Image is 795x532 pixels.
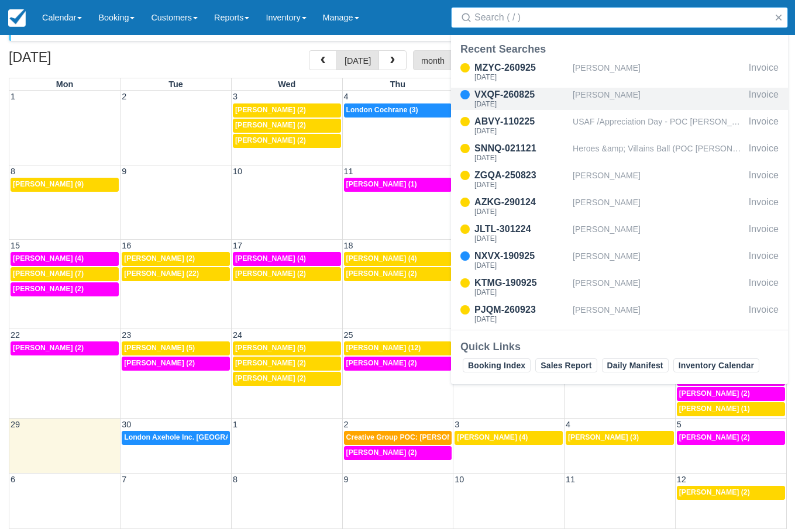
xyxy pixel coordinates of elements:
[474,289,568,296] div: [DATE]
[235,106,306,114] span: [PERSON_NAME] (2)
[233,267,341,281] a: [PERSON_NAME] (2)
[390,80,405,89] span: Thu
[233,119,341,133] a: [PERSON_NAME] (2)
[451,222,788,244] a: JLTL-301224[DATE][PERSON_NAME]Invoice
[676,475,687,484] span: 12
[122,357,230,371] a: [PERSON_NAME] (2)
[344,341,452,355] a: [PERSON_NAME] (12)
[346,344,421,352] span: [PERSON_NAME] (12)
[121,241,132,250] span: 16
[451,88,788,110] a: VXQF-260825[DATE][PERSON_NAME]Invoice
[573,249,744,271] div: [PERSON_NAME]
[602,358,669,372] a: Daily Manifest
[344,103,452,118] a: London Cochrane (3)
[346,180,417,188] span: [PERSON_NAME] (1)
[11,282,119,296] a: [PERSON_NAME] (2)
[566,431,674,445] a: [PERSON_NAME] (3)
[677,486,785,500] a: [PERSON_NAME] (2)
[474,7,769,28] input: Search ( / )
[343,475,350,484] span: 9
[573,195,744,217] div: [PERSON_NAME]
[9,167,16,176] span: 8
[344,357,452,371] a: [PERSON_NAME] (2)
[474,262,568,269] div: [DATE]
[474,74,568,81] div: [DATE]
[124,254,195,262] span: [PERSON_NAME] (2)
[451,141,788,164] a: SNNQ-021121[DATE]Heroes &amp; Villains Ball (POC [PERSON_NAME])Invoice
[474,181,568,188] div: [DATE]
[124,433,283,441] span: London Axehole Inc. [GEOGRAPHIC_DATA] (3)
[235,121,306,129] span: [PERSON_NAME] (2)
[749,195,779,217] div: Invoice
[344,252,452,266] a: [PERSON_NAME] (4)
[474,141,568,156] div: SNNQ-021121
[9,420,21,429] span: 29
[474,195,568,209] div: AZKG-290124
[679,405,750,413] span: [PERSON_NAME] (1)
[451,115,788,137] a: ABVY-110225[DATE]USAF /Appreciation Day - POC [PERSON_NAME]Invoice
[122,267,230,281] a: [PERSON_NAME] (22)
[474,208,568,215] div: [DATE]
[343,92,350,101] span: 4
[474,88,568,102] div: VXQF-260825
[565,475,576,484] span: 11
[677,387,785,401] a: [PERSON_NAME] (2)
[749,88,779,110] div: Invoice
[573,141,744,164] div: Heroes &amp; Villains Ball (POC [PERSON_NAME])
[346,433,491,441] span: Creative Group POC: [PERSON_NAME] (4)
[232,92,239,101] span: 3
[121,475,128,484] span: 7
[749,249,779,271] div: Invoice
[344,446,452,460] a: [PERSON_NAME] (2)
[463,358,531,372] a: Booking Index
[121,330,132,340] span: 23
[568,433,639,441] span: [PERSON_NAME] (3)
[474,61,568,75] div: MZYC-260925
[749,115,779,137] div: Invoice
[451,249,788,271] a: NXVX-190925[DATE][PERSON_NAME]Invoice
[474,168,568,182] div: ZGQA-250823
[233,341,341,355] a: [PERSON_NAME] (5)
[451,303,788,325] a: PJQM-260923[DATE][PERSON_NAME]Invoice
[346,359,417,367] span: [PERSON_NAME] (2)
[749,61,779,83] div: Invoice
[11,178,119,192] a: [PERSON_NAME] (9)
[451,168,788,191] a: ZGQA-250823[DATE][PERSON_NAME]Invoice
[573,168,744,191] div: [PERSON_NAME]
[122,341,230,355] a: [PERSON_NAME] (5)
[413,50,453,70] button: month
[346,448,417,457] span: [PERSON_NAME] (2)
[233,357,341,371] a: [PERSON_NAME] (2)
[124,344,195,352] span: [PERSON_NAME] (5)
[474,249,568,263] div: NXVX-190925
[235,344,306,352] span: [PERSON_NAME] (5)
[749,303,779,325] div: Invoice
[232,330,243,340] span: 24
[232,167,243,176] span: 10
[343,241,355,250] span: 18
[749,141,779,164] div: Invoice
[336,50,379,70] button: [DATE]
[343,167,355,176] span: 11
[56,80,74,89] span: Mon
[474,101,568,108] div: [DATE]
[168,80,183,89] span: Tue
[235,136,306,144] span: [PERSON_NAME] (2)
[278,80,295,89] span: Wed
[460,42,779,56] div: Recent Searches
[677,431,785,445] a: [PERSON_NAME] (2)
[573,115,744,137] div: USAF /Appreciation Day - POC [PERSON_NAME]
[455,431,563,445] a: [PERSON_NAME] (4)
[11,267,119,281] a: [PERSON_NAME] (7)
[235,254,306,262] span: [PERSON_NAME] (4)
[343,420,350,429] span: 2
[124,270,199,278] span: [PERSON_NAME] (22)
[124,359,195,367] span: [PERSON_NAME] (2)
[232,475,239,484] span: 8
[749,222,779,244] div: Invoice
[535,358,597,372] a: Sales Report
[13,344,84,352] span: [PERSON_NAME] (2)
[573,276,744,298] div: [PERSON_NAME]
[233,252,341,266] a: [PERSON_NAME] (4)
[344,178,452,192] a: [PERSON_NAME] (1)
